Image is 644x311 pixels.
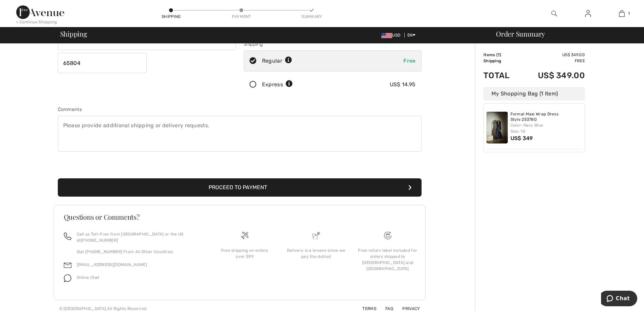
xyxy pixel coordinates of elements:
[77,262,147,267] a: [EMAIL_ADDRESS][DOMAIN_NAME]
[244,41,422,48] div: Shipping
[64,262,71,269] img: email
[585,9,591,18] img: My Info
[520,64,585,87] td: US$ 349.00
[231,14,252,20] div: Payment
[394,306,420,311] a: Privacy
[601,291,637,308] iframe: Opens a widget where you can chat to one of our agents
[16,5,64,19] img: 1ère Avenue
[58,106,422,113] div: Comments
[551,9,557,18] img: search the website
[58,178,422,197] button: Proceed to Payment
[312,232,320,239] img: Delivery is a breeze since we pay the duties!
[483,52,520,58] td: Items ( )
[354,306,376,311] a: Terms
[81,238,118,243] a: [PHONE_NUMBER]
[214,247,275,260] div: Free shipping on orders over $99
[16,19,57,25] div: < Continue Shopping
[510,122,582,134] div: Color: Navy Blue Size: 10
[381,33,392,38] img: US Dollar
[407,33,416,38] span: EN
[498,52,500,57] span: 1
[357,247,418,272] div: Free return label included for orders shipped to [GEOGRAPHIC_DATA] and [GEOGRAPHIC_DATA]
[60,30,87,37] span: Shipping
[390,81,416,89] div: US$ 14.95
[77,231,201,243] p: Call us Toll-Free from [GEOGRAPHIC_DATA] or the US at
[520,58,585,64] td: Free
[58,53,147,73] input: Zip/Postal Code
[510,135,533,141] span: US$ 349
[580,9,596,18] a: Sign In
[262,57,292,65] div: Regular
[483,64,520,87] td: Total
[381,33,403,38] span: USD
[161,14,181,20] div: Shipping
[77,275,100,280] span: Online Chat
[302,14,322,20] div: Summary
[64,232,71,240] img: call
[510,112,582,122] a: Formal Maxi Wrap Dress Style 253780
[483,58,520,64] td: Shipping
[64,274,71,282] img: chat
[403,58,415,64] span: Free
[241,232,248,239] img: Free shipping on orders over $99
[384,232,391,239] img: Free shipping on orders over $99
[486,112,508,143] img: Formal Maxi Wrap Dress Style 253780
[483,87,585,101] div: My Shopping Bag (1 Item)
[286,247,347,260] div: Delivery is a breeze since we pay the duties!
[377,306,393,311] a: FAQ
[488,30,640,37] div: Order Summary
[64,214,415,220] h3: Questions or Comments?
[262,81,293,89] div: Express
[77,249,201,255] p: Dial [PHONE_NUMBER] From All Other Countries
[628,10,630,17] span: 1
[520,52,585,58] td: US$ 349.00
[619,9,625,18] img: My Bag
[605,9,638,18] a: 1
